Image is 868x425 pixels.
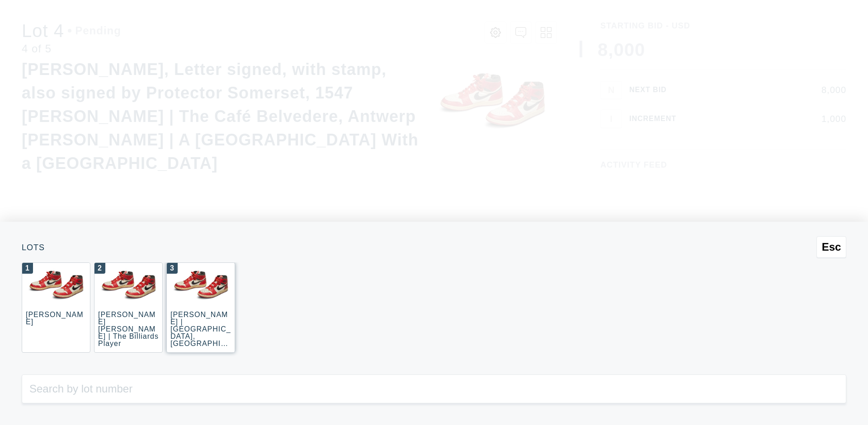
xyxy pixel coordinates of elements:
[94,263,105,274] div: 2
[170,311,231,383] div: [PERSON_NAME] | [GEOGRAPHIC_DATA], [GEOGRAPHIC_DATA] ([GEOGRAPHIC_DATA], [GEOGRAPHIC_DATA])
[22,374,846,403] input: Search by lot number
[26,311,83,326] div: [PERSON_NAME]
[822,241,841,253] span: Esc
[167,263,178,274] div: 3
[22,243,846,252] div: Lots
[98,311,159,347] div: [PERSON_NAME] [PERSON_NAME] | The Billiards Player
[22,263,33,274] div: 1
[816,236,846,258] button: Esc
